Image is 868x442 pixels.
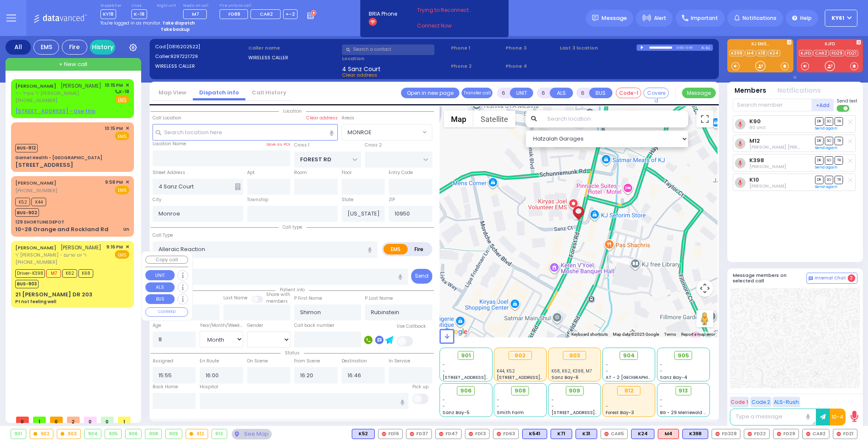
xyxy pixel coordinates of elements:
label: ZIP [389,196,395,203]
div: K541 [522,429,547,439]
span: - [606,362,608,368]
button: ALS-Rush [773,397,800,407]
h5: Message members on selected call [733,273,807,284]
span: 904 [623,351,635,360]
button: 10-4 [830,409,846,425]
button: Send [411,269,432,284]
label: Call back number [294,322,334,329]
span: Send text [837,98,857,104]
span: Patient info [275,287,309,293]
a: K24 [768,50,780,56]
div: BLS [682,429,708,439]
a: Map View [152,88,193,97]
input: Search hospital [200,393,409,409]
a: Open in new page [401,88,459,98]
span: K68 [78,269,93,278]
div: Garnet Health - [GEOGRAPHIC_DATA] [15,155,102,161]
span: SO [825,117,833,125]
small: Share with [266,291,290,298]
label: Dispatcher [100,3,122,8]
span: - [660,362,662,368]
span: CAR2 [260,11,273,17]
span: BUS-912 [15,144,38,152]
span: FD88 [228,11,240,17]
label: Location [342,55,448,62]
label: EMS [384,244,408,254]
div: 901 [11,429,26,439]
label: Assigned [153,358,173,365]
div: Pt not feeling well [15,298,56,305]
strong: Take dispatch [162,20,195,26]
input: Search location here [153,124,338,140]
span: - [497,403,499,409]
span: K62 [62,269,77,278]
span: MONROE [342,124,432,140]
div: BLS [352,429,375,439]
label: On Scene [247,358,268,365]
label: Medic on call [183,3,210,8]
img: red-radio-icon.svg [806,432,810,436]
span: EMS [115,186,129,194]
button: Show street map [444,110,473,127]
span: Sanz Bay-4 [660,374,687,381]
span: KY18 [100,9,116,19]
span: Moshe Schwartz [749,183,786,189]
div: 906 [125,429,142,439]
div: 908 [145,429,161,439]
span: K68, K62, K398, M7 [551,368,592,374]
span: 1 [33,417,46,423]
span: + New call [59,60,87,69]
span: [PHONE_NUMBER] [15,259,57,265]
span: Smith Farm [497,409,524,416]
button: KY61 [825,10,857,27]
div: 913 [212,429,227,439]
span: TR [835,117,843,125]
span: 2 [848,274,855,282]
span: Joshua Adler [749,163,786,170]
span: [PERSON_NAME] [61,82,101,89]
u: [STREET_ADDRESS] - Use this [15,108,95,115]
img: red-radio-icon.svg [469,432,473,436]
div: K71 [551,429,572,439]
span: - [660,397,662,403]
label: Cross 1 [294,142,309,149]
label: KJFD [797,42,863,48]
label: Floor [342,169,352,176]
label: Turn off text [837,104,850,113]
a: Send again [815,165,837,170]
div: / [684,43,685,52]
img: Logo [33,13,90,23]
div: K31 [576,429,597,439]
span: BG - 29 Merriewold S. [660,409,707,416]
span: SO [825,176,833,184]
div: FD37 [406,429,432,439]
button: Copy call [145,256,188,264]
span: Internal Chat [815,275,846,281]
span: - [551,397,554,403]
div: Year/Month/Week/Day [200,322,243,329]
span: +-2 [286,11,295,17]
span: M7 [192,11,199,17]
span: - [606,403,608,409]
label: P Last Name [365,295,393,302]
button: Code 2 [750,397,771,407]
button: Notifications [777,86,821,96]
a: M4 [745,50,756,56]
span: Phone 3 [506,44,557,52]
span: TR [835,176,843,184]
span: EMS [115,250,129,259]
label: Last 3 location [560,44,637,52]
a: KJFD [799,50,812,56]
button: Covered [643,88,669,98]
span: 9297221729 [170,53,198,60]
a: History [90,40,115,55]
span: Moshe Mier Silberstein [749,144,824,150]
button: Drag Pegman onto the map to open Street View [696,310,713,327]
span: members [266,298,288,304]
label: Call Type [153,232,173,239]
div: 909 [166,429,182,439]
span: ר' [PERSON_NAME] - ר' יוט שרעם [15,251,101,259]
button: Code 1 [730,397,749,407]
span: ✕ [125,243,129,251]
span: ✕ [125,125,129,132]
